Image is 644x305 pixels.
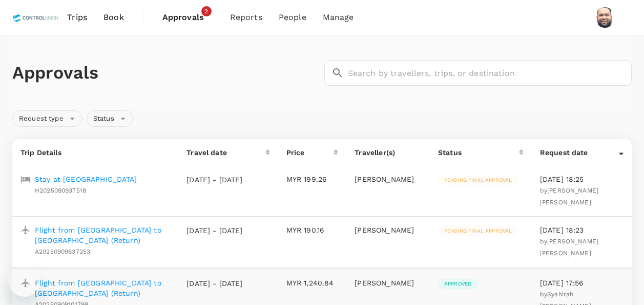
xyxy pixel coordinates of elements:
[286,225,339,235] p: MYR 190.16
[103,11,124,24] span: Book
[201,6,212,16] span: 2
[279,11,306,24] span: People
[35,278,170,298] a: Flight from [GEOGRAPHIC_DATA] to [GEOGRAPHIC_DATA] (Return)
[355,147,422,158] p: Traveller(s)
[348,60,632,86] input: Search by travellers, trips, or destination
[286,278,339,288] p: MYR 1,240.84
[35,225,170,245] a: Flight from [GEOGRAPHIC_DATA] to [GEOGRAPHIC_DATA] (Return)
[35,248,90,255] span: A20250909637253
[186,225,243,236] p: [DATE] - [DATE]
[35,187,86,194] span: H2025090937518
[162,11,214,24] span: Approvals
[438,177,518,184] span: Pending final approval
[13,114,70,124] span: Request type
[438,280,477,288] span: Approved
[540,174,624,184] p: [DATE] 18:25
[540,187,598,206] span: by
[595,7,615,28] img: Muhammad Hariz Bin Abdul Rahman
[355,278,422,288] p: [PERSON_NAME]
[87,114,120,124] span: Status
[230,11,262,24] span: Reports
[186,175,243,185] p: [DATE] - [DATE]
[323,11,354,24] span: Manage
[540,238,598,257] span: by
[87,110,133,127] div: Status
[186,278,243,289] p: [DATE] - [DATE]
[186,147,265,158] div: Travel date
[286,174,339,184] p: MYR 199.26
[540,278,624,288] p: [DATE] 17:56
[35,174,137,184] a: Stay at [GEOGRAPHIC_DATA]
[8,264,41,297] iframe: Button to launch messaging window
[438,147,519,158] div: Status
[438,227,518,235] span: Pending final approval
[67,11,87,24] span: Trips
[12,110,82,127] div: Request type
[355,174,422,184] p: [PERSON_NAME]
[12,62,320,84] h1: Approvals
[286,147,334,158] div: Price
[20,147,170,158] p: Trip Details
[540,225,624,235] p: [DATE] 18:23
[355,225,422,235] p: [PERSON_NAME]
[540,187,598,206] span: [PERSON_NAME] [PERSON_NAME]
[12,6,59,29] img: Control Union Malaysia Sdn. Bhd.
[540,147,619,158] div: Request date
[540,238,598,257] span: [PERSON_NAME] [PERSON_NAME]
